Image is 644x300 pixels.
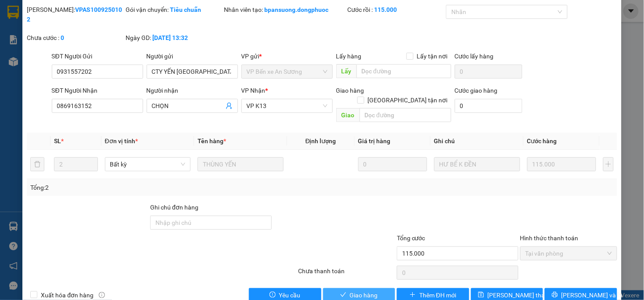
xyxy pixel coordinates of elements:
[30,157,44,171] button: delete
[561,290,623,300] span: [PERSON_NAME] và In
[126,33,223,43] div: Ngày GD:
[147,51,238,61] div: Người gửi
[105,137,138,145] span: Đơn vị tính
[99,292,105,298] span: info-circle
[170,6,201,13] b: Tiêu chuẩn
[336,87,364,94] span: Giao hàng
[488,290,558,300] span: [PERSON_NAME] thay đổi
[270,292,276,299] span: exclamation-circle
[24,47,108,54] span: -----------------------------------------
[3,64,54,69] span: In ngày:
[336,108,360,122] span: Giao
[241,51,333,61] div: VP gửi
[414,51,451,61] span: Lấy tận nơi
[356,64,451,78] input: Dọc đường
[27,5,124,24] div: [PERSON_NAME]:
[525,247,612,260] span: Tại văn phòng
[419,290,456,300] span: Thêm ĐH mới
[279,290,301,300] span: Yêu cầu
[397,235,425,242] span: Tổng cước
[455,65,522,79] input: Cước lấy hàng
[27,33,124,43] div: Chưa cước :
[147,86,238,95] div: Người nhận
[69,14,118,25] span: Bến xe [GEOGRAPHIC_DATA]
[364,95,451,105] span: [GEOGRAPHIC_DATA] tận nơi
[52,51,143,61] div: SĐT Người Gửi
[340,292,346,299] span: check
[226,102,233,109] span: user-add
[350,290,378,300] span: Giao hàng
[110,158,186,171] span: Bất kỳ
[69,5,120,12] strong: ĐỒNG PHƯỚC
[61,34,64,41] b: 0
[552,292,558,299] span: printer
[126,5,223,14] div: Gói vận chuyển:
[69,26,121,37] span: 01 Võ Văn Truyện, KP.1, Phường 2
[348,5,445,14] div: Cước rồi :
[52,86,143,95] div: SĐT Người Nhận
[69,39,108,44] span: Hotline: 19001152
[336,64,356,78] span: Lấy
[241,87,266,94] span: VP Nhận
[358,157,427,171] input: 0
[478,292,484,299] span: save
[410,292,416,299] span: plus
[152,34,188,41] b: [DATE] 13:32
[603,157,614,171] button: plus
[527,137,557,145] span: Cước hàng
[455,87,498,94] label: Cước giao hàng
[265,6,329,13] b: bpansuong.dongphuoc
[374,6,397,13] b: 115.000
[336,53,362,60] span: Lấy hàng
[455,53,494,60] label: Cước lấy hàng
[455,99,522,113] input: Cước giao hàng
[150,216,272,230] input: Ghi chú đơn hàng
[434,157,520,171] input: Ghi Chú
[247,65,327,78] span: VP Bến xe An Sương
[54,137,61,145] span: SL
[520,235,579,242] label: Hình thức thanh toán
[198,157,284,171] input: VD: Bàn, Ghế
[247,99,327,112] span: VP K13
[527,157,596,171] input: 0
[306,137,336,145] span: Định lượng
[3,57,95,62] span: [PERSON_NAME]:
[224,5,346,14] div: Nhân viên tạo:
[358,137,391,145] span: Giá trị hàng
[44,56,95,62] span: VPK131209250002
[3,5,42,44] img: logo
[37,290,97,300] span: Xuất hóa đơn hàng
[198,137,226,145] span: Tên hàng
[30,183,249,192] div: Tổng: 2
[297,266,396,282] div: Chưa thanh toán
[431,133,524,150] th: Ghi chú
[150,204,198,211] label: Ghi chú đơn hàng
[360,108,451,122] input: Dọc đường
[19,64,54,69] span: 11:26:57 [DATE]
